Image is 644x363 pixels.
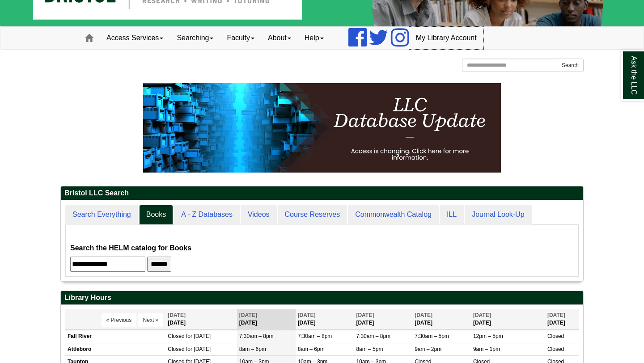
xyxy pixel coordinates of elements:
span: 9am – 2pm [415,346,441,352]
span: Closed [168,346,184,352]
span: 7:30am – 8pm [239,333,274,339]
span: for [DATE] [186,346,211,352]
span: 12pm – 5pm [473,333,503,339]
th: [DATE] [237,309,296,329]
td: Attleboro [65,343,165,355]
label: Search the HELM catalog for Books [70,242,191,254]
a: Course Reserves [278,205,347,225]
span: Closed [168,333,184,339]
span: Closed [547,346,564,352]
th: [DATE] [354,309,412,329]
button: Search [557,59,584,72]
a: Books [139,205,173,225]
a: Journal Look-Up [465,205,531,225]
th: [DATE] [471,309,545,329]
span: [DATE] [356,312,374,318]
span: [DATE] [168,312,186,318]
img: HTML tutorial [143,83,501,173]
th: [DATE] [412,309,471,329]
a: Access Services [100,27,170,49]
th: [DATE] [296,309,354,329]
a: Faculty [220,27,261,49]
th: [DATE] [165,309,237,329]
h2: Library Hours [61,291,583,305]
span: 9am – 1pm [473,346,500,352]
span: [DATE] [415,312,432,318]
button: « Previous [102,313,137,327]
span: 8am – 5pm [356,346,383,352]
a: Search Everything [65,205,138,225]
span: [DATE] [547,312,565,318]
button: Next » [138,313,164,327]
span: [DATE] [473,312,491,318]
span: Closed [547,333,564,339]
a: ILL [440,205,464,225]
th: [DATE] [545,309,579,329]
span: 8am – 6pm [298,346,325,352]
a: Help [298,27,330,49]
a: A - Z Databases [174,205,240,225]
h2: Bristol LLC Search [61,186,583,200]
a: Commonwealth Catalog [348,205,439,225]
span: 7:30am – 5pm [415,333,449,339]
a: Videos [241,205,277,225]
div: Books [70,229,574,272]
a: My Library Account [409,27,483,49]
span: 7:30am – 8pm [298,333,332,339]
span: 8am – 6pm [239,346,266,352]
span: 7:30am – 8pm [356,333,390,339]
span: [DATE] [298,312,316,318]
a: Searching [170,27,220,49]
a: About [261,27,298,49]
span: [DATE] [239,312,257,318]
span: for [DATE] [186,333,211,339]
td: Fall River [65,330,165,343]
